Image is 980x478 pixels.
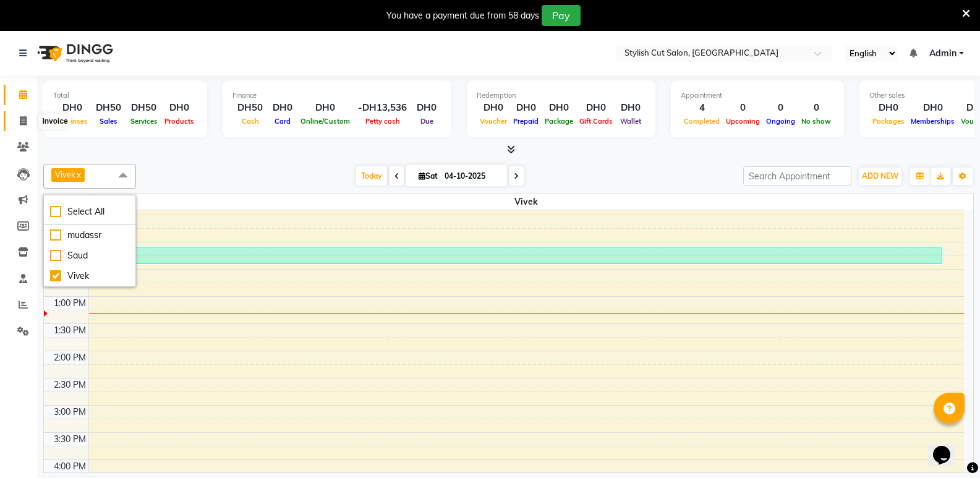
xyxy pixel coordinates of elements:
[763,117,798,126] span: Ongoing
[617,117,644,126] span: Wallet
[50,205,129,218] div: Select All
[232,101,268,115] div: DH50
[869,101,908,115] div: DH0
[415,171,441,181] span: Sat
[51,378,88,391] div: 2:30 PM
[542,117,576,126] span: Package
[96,117,121,126] span: Sales
[798,117,834,126] span: No show
[510,117,542,126] span: Prepaid
[239,117,262,126] span: Cash
[50,229,129,242] div: mudassr
[477,101,510,115] div: DH0
[271,117,294,126] span: Card
[51,324,88,337] div: 1:30 PM
[127,117,161,126] span: Services
[576,117,616,126] span: Gift Cards
[743,166,851,186] input: Search Appointment
[441,167,503,186] input: 2025-10-04
[356,166,387,186] span: Today
[232,90,441,101] div: Finance
[91,101,126,115] div: DH50
[542,5,581,26] button: Pay
[51,351,88,364] div: 2:00 PM
[862,171,898,181] span: ADD NEW
[126,101,161,115] div: DH50
[297,101,353,115] div: DH0
[908,117,958,126] span: Memberships
[908,101,958,115] div: DH0
[32,36,116,70] img: logo
[542,101,576,115] div: DH0
[763,101,798,115] div: 0
[53,90,197,101] div: Total
[417,117,437,126] span: Due
[55,169,75,179] span: Vivek
[39,114,70,129] div: Invoice
[51,433,88,446] div: 3:30 PM
[297,117,353,126] span: Online/Custom
[50,249,129,262] div: Saud
[576,101,616,115] div: DH0
[869,117,908,126] span: Packages
[362,117,403,126] span: Petty cash
[929,47,957,60] span: Admin
[161,101,197,115] div: DH0
[386,9,539,22] div: You have a payment due from 58 days
[723,117,763,126] span: Upcoming
[75,169,81,179] a: x
[51,460,88,473] div: 4:00 PM
[50,270,129,283] div: Vivek
[353,101,412,115] div: -DH13,536
[44,194,88,207] div: Stylist
[477,117,510,126] span: Voucher
[510,101,542,115] div: DH0
[723,101,763,115] div: 0
[51,297,88,310] div: 1:00 PM
[477,90,646,101] div: Redemption
[412,101,441,115] div: DH0
[91,247,942,263] div: hr, TK04, 12:05 PM-12:25 PM, Hair Cut
[859,168,901,185] button: ADD NEW
[681,101,723,115] div: 4
[616,101,646,115] div: DH0
[161,117,197,126] span: Products
[681,90,834,101] div: Appointment
[681,117,723,126] span: Completed
[798,101,834,115] div: 0
[53,101,91,115] div: DH0
[51,406,88,419] div: 3:00 PM
[89,194,965,210] span: Vivek
[928,429,968,466] iframe: chat widget
[268,101,297,115] div: DH0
